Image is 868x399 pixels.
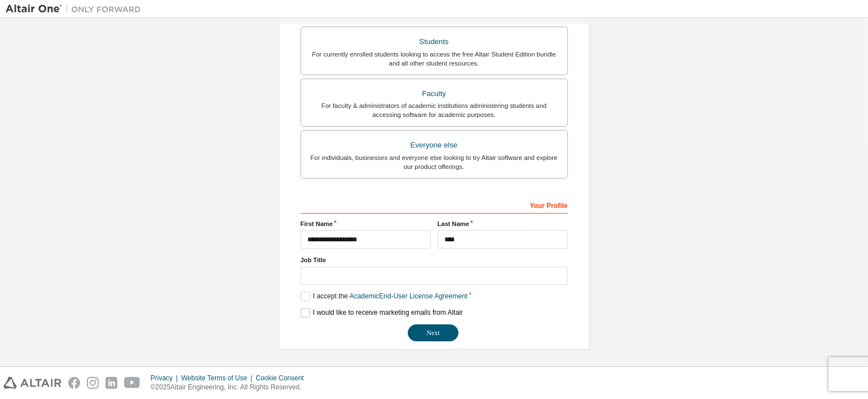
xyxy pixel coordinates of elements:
[151,383,311,392] p: © 2025 Altair Engineering, Inc. All Rights Reserved.
[438,219,568,228] label: Last Name
[308,86,561,102] div: Faculty
[151,374,181,383] div: Privacy
[3,377,61,389] img: altair_logo.svg
[301,255,568,264] label: Job Title
[308,50,561,68] div: For currently enrolled students looking to access the free Altair Student Edition bundle and all ...
[68,377,80,389] img: facebook.svg
[301,219,431,228] label: First Name
[181,374,255,383] div: Website Terms of Use
[308,137,561,153] div: Everyone else
[308,101,561,119] div: For faculty & administrators of academic institutions administering students and accessing softwa...
[308,34,561,50] div: Students
[301,196,568,214] div: Your Profile
[350,292,468,300] a: Academic End-User License Agreement
[105,377,117,389] img: linkedin.svg
[87,377,99,389] img: instagram.svg
[301,308,463,318] label: I would like to receive marketing emails from Altair
[6,3,147,15] img: Altair One
[308,153,561,171] div: For individuals, businesses and everyone else looking to try Altair software and explore our prod...
[408,324,459,341] button: Next
[255,374,310,383] div: Cookie Consent
[301,292,468,301] label: I accept the
[124,377,140,389] img: youtube.svg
